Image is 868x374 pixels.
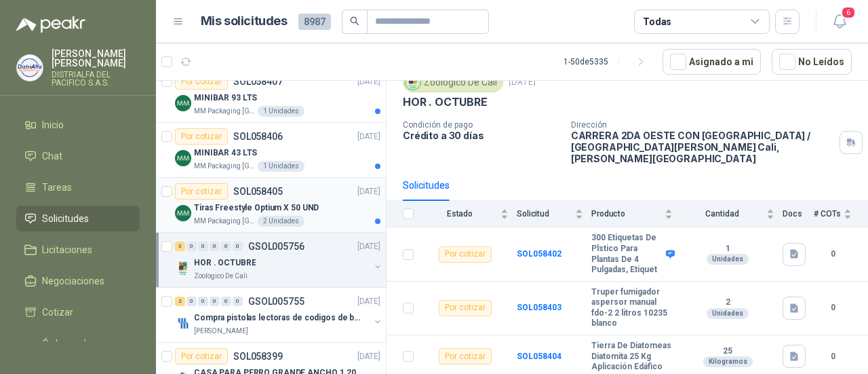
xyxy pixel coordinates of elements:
[571,120,834,130] p: Dirección
[194,106,255,117] p: MM Packaging [GEOGRAPHIC_DATA]
[403,72,503,92] div: Zoologico De Cali
[194,202,319,214] p: Tiras Freestyle Optium X 50 UND
[194,257,256,269] p: HOR . OCTUBRE
[233,187,283,196] p: SOL058405
[42,242,92,257] span: Licitaciones
[201,12,288,31] h1: Mis solicitudes
[17,55,43,81] img: Company Logo
[814,350,852,363] b: 0
[175,73,228,90] div: Por cotizar
[156,123,386,178] a: Por cotizarSOL058406[DATE] Company LogoMINIBAR 43 LTSMM Packaging [GEOGRAPHIC_DATA]1 Unidades
[681,209,764,219] span: Cantidad
[16,112,140,138] a: Inicio
[517,352,561,361] a: SOL058404
[258,106,304,117] div: 1 Unidades
[194,216,255,227] p: MM Packaging [GEOGRAPHIC_DATA]
[517,303,561,312] a: SOL058403
[357,75,380,88] p: [DATE]
[233,77,283,86] p: SOL058407
[591,287,673,329] b: Truper fumigador aspersor manual fdo-2 2 litros 10235 blanco
[827,10,852,34] button: 6
[210,297,220,306] div: 0
[16,237,140,263] a: Licitaciones
[194,271,248,282] p: Zoologico De Cali
[175,297,185,306] div: 2
[16,299,140,325] a: Cotizar
[681,346,774,357] b: 25
[248,242,304,251] p: GSOL005756
[16,16,85,33] img: Logo peakr
[681,201,783,227] th: Cantidad
[42,274,104,288] span: Negociaciones
[42,180,72,195] span: Tareas
[517,209,572,219] span: Solicitud
[221,297,231,306] div: 0
[175,348,228,364] div: Por cotizar
[357,240,380,253] p: [DATE]
[591,209,662,219] span: Producto
[517,249,561,259] a: SOL058402
[517,201,591,227] th: Solicitud
[186,242,197,251] div: 0
[591,233,663,275] b: 300 Etiquetas De Plstico Para Plantas De 4 Pulgadas, Etiquet
[403,130,560,141] p: Crédito a 30 días
[403,120,560,130] p: Condición de pago
[198,242,208,251] div: 0
[591,341,673,373] b: Tierra De Diatomeas Diatomita 25 Kg Aplicación Edáfico
[42,336,127,366] span: Órdenes de Compra
[175,238,383,282] a: 3 0 0 0 0 0 GSOL005756[DATE] Company LogoHOR . OCTUBREZoologico De Cali
[156,68,386,123] a: Por cotizarSOL058407[DATE] Company LogoMINIBAR 93 LTSMM Packaging [GEOGRAPHIC_DATA]1 Unidades
[707,308,749,319] div: Unidades
[357,185,380,198] p: [DATE]
[703,356,753,367] div: Kilogramos
[439,348,492,364] div: Por cotizar
[663,49,761,75] button: Asignado a mi
[814,248,852,261] b: 0
[194,312,363,324] p: Compra pistolas lectoras de codigos de barras
[194,92,257,105] p: MINIBAR 93 LTS
[194,326,248,337] p: [PERSON_NAME]
[52,71,140,87] p: DISTRIALFA DEL PACIFICO S.A.S.
[175,293,383,337] a: 2 0 0 0 0 0 GSOL005755[DATE] Company LogoCompra pistolas lectoras de codigos de barras[PERSON_NAME]
[233,242,243,251] div: 0
[233,352,283,361] p: SOL058399
[403,95,488,109] p: HOR . OCTUBRE
[42,305,73,320] span: Cotizar
[16,268,140,294] a: Negociaciones
[42,211,89,226] span: Solicitudes
[439,300,492,316] div: Por cotizar
[783,201,814,227] th: Docs
[814,201,868,227] th: # COTs
[175,242,185,251] div: 3
[42,149,62,164] span: Chat
[591,201,681,227] th: Producto
[156,178,386,233] a: Por cotizarSOL058405[DATE] Company LogoTiras Freestyle Optium X 50 UNDMM Packaging [GEOGRAPHIC_DA...
[571,130,834,164] p: CARRERA 2DA OESTE CON [GEOGRAPHIC_DATA] / [GEOGRAPHIC_DATA][PERSON_NAME] Cali , [PERSON_NAME][GEO...
[175,315,191,331] img: Company Logo
[258,216,304,227] div: 2 Unidades
[233,132,283,141] p: SOL058406
[16,206,140,231] a: Solicitudes
[681,244,774,255] b: 1
[403,178,450,193] div: Solicitudes
[406,75,420,90] img: Company Logo
[186,297,197,306] div: 0
[194,161,255,172] p: MM Packaging [GEOGRAPHIC_DATA]
[175,95,191,111] img: Company Logo
[233,297,243,306] div: 0
[814,301,852,314] b: 0
[357,130,380,143] p: [DATE]
[841,6,856,19] span: 6
[42,117,64,132] span: Inicio
[357,295,380,308] p: [DATE]
[258,161,304,172] div: 1 Unidades
[175,183,228,200] div: Por cotizar
[175,205,191,221] img: Company Logo
[52,49,140,68] p: [PERSON_NAME] [PERSON_NAME]
[564,51,652,73] div: 1 - 50 de 5335
[16,331,140,371] a: Órdenes de Compra
[772,49,852,75] button: No Leídos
